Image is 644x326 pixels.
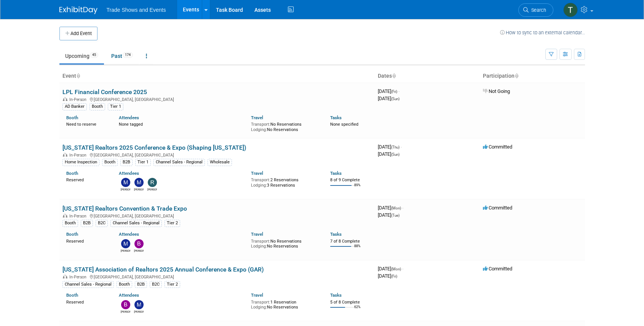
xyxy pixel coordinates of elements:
img: In-Person Event [63,275,67,278]
span: [DATE] [378,205,403,211]
span: Transport: [251,122,270,127]
span: (Mon) [391,206,401,210]
a: Search [518,3,553,17]
span: Transport: [251,177,270,182]
div: Maurice Vincent [121,248,130,253]
div: Maurice Vincent [134,309,144,314]
span: [DATE] [378,88,400,94]
img: Barbara Wilkinson [121,300,130,309]
a: Upcoming45 [59,49,104,63]
span: [DATE] [378,151,400,157]
img: Tiff Wagner [563,3,578,17]
span: In-Person [69,97,89,102]
div: Mike Schalk [134,187,144,192]
div: Reserved [66,298,108,305]
span: - [398,88,400,94]
a: Travel [251,292,263,298]
button: Add Event [59,27,97,40]
div: B2C [96,220,108,227]
span: Trade Shows and Events [107,7,166,13]
a: Booth [66,171,78,176]
div: Tier 1 [108,103,123,110]
div: 5 of 8 Complete [330,300,372,305]
div: Barbara Wilkinson [121,309,130,314]
td: 88% [354,244,361,254]
span: (Fri) [391,274,397,278]
span: (Fri) [391,89,397,94]
div: 1 Reservation No Reservations [251,298,319,310]
span: 174 [123,52,133,58]
a: Booth [66,232,78,237]
span: [DATE] [378,144,402,150]
span: Transport: [251,300,270,305]
a: Tasks [330,171,342,176]
div: No Reservations No Reservations [251,120,319,132]
img: In-Person Event [63,97,67,101]
img: ExhibitDay [59,6,97,14]
span: Committed [483,205,512,211]
div: Need to reserve [66,120,108,127]
div: None tagged [119,120,245,127]
span: - [402,205,403,211]
a: Tasks [330,292,342,298]
div: Reserved [66,237,108,244]
a: [US_STATE] Realtors Convention & Trade Expo [62,205,187,212]
span: (Sun) [391,97,400,101]
span: Committed [483,266,512,272]
div: 8 of 9 Complete [330,177,372,183]
td: 62% [354,305,361,315]
a: Travel [251,171,263,176]
div: 2 Reservations 3 Reservations [251,176,319,188]
span: In-Person [69,275,89,280]
a: Travel [251,115,263,120]
a: [US_STATE] Association of Realtors 2025 Annual Conference & Expo (GAR) [62,266,264,273]
div: No Reservations No Reservations [251,237,319,249]
span: Committed [483,144,512,150]
div: Tier 2 [165,281,180,288]
a: Tasks [330,115,342,120]
div: Reserved [66,176,108,183]
a: How to sync to an external calendar... [500,30,585,35]
span: - [402,266,403,272]
a: Tasks [330,232,342,237]
a: Past174 [105,49,139,63]
span: In-Person [69,153,89,158]
img: Barbara Wilkinson [134,239,144,248]
span: Not Going [483,88,510,94]
th: Event [59,70,375,83]
div: [GEOGRAPHIC_DATA], [GEOGRAPHIC_DATA] [62,96,372,102]
a: Travel [251,232,263,237]
a: Attendees [119,171,139,176]
div: Booth [117,281,132,288]
div: Tier 1 [135,159,151,166]
div: Barbara Wilkinson [134,248,144,253]
a: Sort by Event Name [76,73,80,79]
span: Lodging: [251,127,267,132]
div: 7 of 8 Complete [330,239,372,244]
span: (Tue) [391,213,400,217]
div: Wholesale [208,159,232,166]
th: Dates [375,70,480,83]
img: Mike Schalk [134,178,144,187]
div: Channel Sales - Regional [153,159,205,166]
img: Michael Cardillo [121,178,130,187]
span: Search [529,7,546,13]
div: [GEOGRAPHIC_DATA], [GEOGRAPHIC_DATA] [62,213,372,219]
span: [DATE] [378,212,400,218]
div: B2B [135,281,147,288]
span: None specified [330,122,358,127]
span: Lodging: [251,305,267,310]
a: [US_STATE] Realtors 2025 Conference & Expo (Shaping [US_STATE]) [62,144,246,151]
div: AD Banker [62,103,87,110]
div: Michael Cardillo [121,187,130,192]
img: In-Person Event [63,214,67,217]
a: Attendees [119,292,139,298]
td: 89% [354,183,361,193]
div: B2B [120,159,133,166]
img: Rob Schroeder [148,178,157,187]
a: Sort by Participation Type [515,73,518,79]
span: In-Person [69,214,89,219]
span: - [401,144,402,150]
div: Booth [102,159,118,166]
th: Participation [480,70,585,83]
